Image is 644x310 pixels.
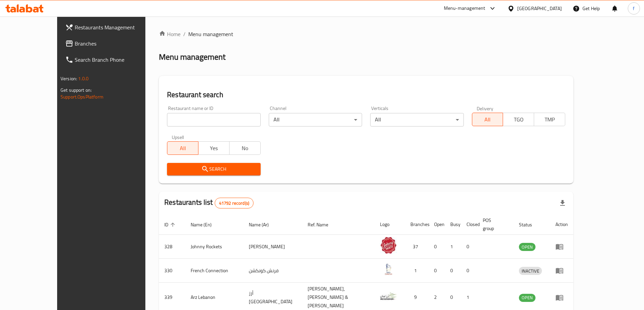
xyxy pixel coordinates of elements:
a: Home [159,30,181,38]
th: Branches [405,214,429,235]
div: Menu [555,243,568,251]
button: TMP [534,113,565,126]
span: Yes [201,143,227,153]
a: Branches [60,35,165,52]
span: Version: [61,74,77,83]
div: Menu-management [444,4,485,12]
td: [PERSON_NAME] [243,235,302,259]
td: 0 [429,235,445,259]
span: Menu management [188,30,233,38]
span: All [475,115,501,124]
div: All [269,113,362,126]
td: 37 [405,235,429,259]
td: 0 [445,259,461,283]
div: Total records count [215,198,254,208]
td: Johnny Rockets [185,235,243,259]
td: French Connection [185,259,243,283]
li: / [183,30,186,38]
button: All [167,141,198,155]
th: Busy [445,214,461,235]
label: Upsell [172,135,184,139]
h2: Menu management [159,52,225,62]
span: Ref. Name [308,221,337,229]
img: Arz Lebanon [380,288,397,305]
span: Search Branch Phone [75,56,159,64]
td: 1 [405,259,429,283]
span: ID [164,221,177,229]
span: 1.0.0 [78,74,89,83]
td: 1 [445,235,461,259]
div: Menu [555,266,568,275]
h2: Restaurant search [167,90,565,100]
span: INACTIVE [519,267,542,275]
td: 330 [159,259,185,283]
button: Search [167,163,260,175]
button: Yes [198,141,230,155]
span: TGO [506,115,531,124]
div: [GEOGRAPHIC_DATA] [517,5,562,12]
th: Logo [375,214,405,235]
td: 0 [429,259,445,283]
span: Restaurants Management [75,23,159,31]
span: OPEN [519,294,535,302]
div: Menu [555,293,568,302]
span: f [633,5,635,12]
span: Get support on: [61,86,92,94]
label: Delivery [477,106,494,111]
div: INACTIVE [519,267,542,275]
a: Support.OpsPlatform [61,92,103,101]
td: 0 [461,259,477,283]
a: Restaurants Management [60,19,165,35]
h2: Restaurants list [164,197,254,208]
td: 0 [461,235,477,259]
span: Name (Ar) [249,221,278,229]
img: French Connection [380,261,397,278]
a: Search Branch Phone [60,52,165,68]
td: 328 [159,235,185,259]
span: Search [172,165,255,173]
button: TGO [503,113,534,126]
th: Closed [461,214,477,235]
span: 41792 record(s) [215,200,253,206]
span: TMP [537,115,563,124]
div: All [370,113,463,126]
button: No [229,141,261,155]
span: All [170,143,196,153]
span: Name (En) [191,221,220,229]
span: No [232,143,258,153]
th: Open [429,214,445,235]
span: POS group [483,216,505,232]
span: Status [519,221,541,229]
div: Export file [554,195,571,211]
input: Search for restaurant name or ID.. [167,113,260,126]
td: فرنش كونكشن [243,259,302,283]
span: OPEN [519,243,535,251]
span: Branches [75,39,159,48]
button: All [472,113,503,126]
th: Action [550,214,573,235]
img: Johnny Rockets [380,237,397,254]
nav: breadcrumb [159,30,573,38]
